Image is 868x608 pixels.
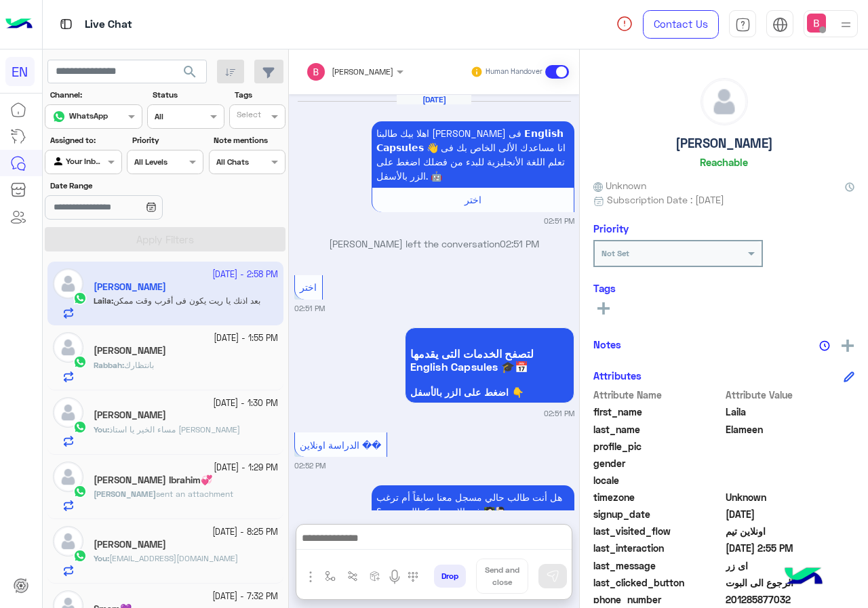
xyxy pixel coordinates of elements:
[94,489,156,499] span: [PERSON_NAME]
[85,16,132,34] p: Live Chat
[156,489,233,499] span: sent an attachment
[726,490,855,504] span: Unknown
[726,456,855,470] span: null
[94,424,109,434] b: :
[726,524,855,538] span: اونلاين تيم
[726,473,855,487] span: null
[700,156,748,168] h6: Reachable
[5,57,35,86] div: EN
[372,485,574,523] p: 1/10/2025, 2:52 PM
[593,338,621,350] h6: Notes
[45,227,285,251] button: Apply Filters
[607,192,724,207] span: Subscription Date : [DATE]
[94,553,107,563] span: You
[347,571,358,582] img: Trigger scenario
[53,462,83,492] img: defaultAdmin.png
[332,66,393,77] span: [PERSON_NAME]
[153,89,222,101] label: Status
[593,388,723,402] span: Attribute Name
[726,575,855,590] span: الرجوع الى البوت
[593,282,854,294] h6: Tags
[235,89,284,101] label: Tags
[807,14,826,33] img: userImage
[294,237,574,251] p: [PERSON_NAME] left the conversation
[342,565,364,588] button: Trigger scenario
[58,16,75,33] img: tab
[593,222,629,235] h6: Priority
[94,553,109,563] b: :
[410,347,569,373] span: لتصفح الخدمات التى يقدمها English Capsules 🎓📅
[94,539,166,550] h5: Mohamed Selim
[294,303,325,314] small: 02:51 PM
[486,66,542,77] small: Human Handover
[372,121,574,188] p: 1/10/2025, 2:51 PM
[53,397,83,428] img: defaultAdmin.png
[434,565,466,588] button: Drop
[302,569,319,585] img: send attachment
[124,360,154,370] span: بانتظارك
[544,216,574,226] small: 02:51 PM
[364,565,387,588] button: create order
[465,194,481,205] span: اختر
[73,485,87,498] img: WhatsApp
[174,60,207,89] button: search
[601,248,629,258] b: Not Set
[546,569,559,583] img: send message
[109,424,240,434] span: مساء الخير يا استاذ حسن
[842,340,854,352] img: add
[593,592,723,607] span: phone_number
[50,134,120,146] label: Assigned to:
[593,439,723,453] span: profile_pic
[593,524,723,538] span: last_visited_flow
[726,405,855,419] span: Laila
[643,10,719,39] a: Contact Us
[593,178,646,192] span: Unknown
[772,17,788,33] img: tab
[726,592,855,607] span: 201285877032
[94,360,124,370] b: :
[726,559,855,573] span: اى زر
[593,559,723,573] span: last_message
[726,422,855,437] span: Elameen
[675,136,773,151] h5: [PERSON_NAME]
[593,473,723,487] span: locale
[214,462,278,474] small: [DATE] - 1:29 PM
[593,369,642,382] h6: Attributes
[397,95,471,104] h6: [DATE]
[500,238,539,249] span: 02:51 PM
[213,397,278,410] small: [DATE] - 1:30 PM
[837,16,854,33] img: profile
[214,134,283,146] label: Note mentions
[701,79,747,125] img: defaultAdmin.png
[235,108,261,124] div: Select
[593,456,723,470] span: gender
[73,549,87,563] img: WhatsApp
[132,134,202,146] label: Priority
[94,360,122,370] span: Rabbah
[109,553,238,563] span: coordinator.capsules@gmail.com
[94,474,212,486] h5: Sara Ibrahim💞
[593,575,723,590] span: last_clicked_button
[325,571,336,582] img: select flow
[726,507,855,521] span: 2025-10-01T11:44:43.02Z
[735,17,751,33] img: tab
[50,89,141,101] label: Channel:
[94,345,166,357] h5: Rabbah Alattar
[214,332,278,345] small: [DATE] - 1:55 PM
[780,554,827,601] img: hulul-logo.png
[593,490,723,504] span: timezone
[616,16,633,32] img: spinner
[408,571,418,582] img: make a call
[370,571,380,582] img: create order
[212,526,278,539] small: [DATE] - 8:25 PM
[182,64,198,80] span: search
[212,590,278,603] small: [DATE] - 7:32 PM
[53,332,83,363] img: defaultAdmin.png
[319,565,342,588] button: select flow
[410,387,569,398] span: اضغط على الزر بالأسفل 👇
[819,340,830,351] img: notes
[544,408,574,419] small: 02:51 PM
[726,541,855,555] span: 2025-10-01T11:55:37.651Z
[593,422,723,437] span: last_name
[593,405,723,419] span: first_name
